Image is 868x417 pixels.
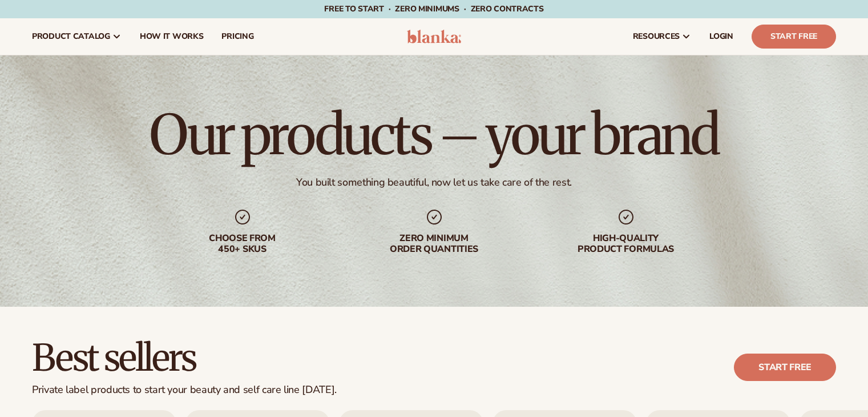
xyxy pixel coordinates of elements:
div: High-quality product formulas [553,233,699,255]
div: Zero minimum order quantities [361,233,507,255]
h1: Our products – your brand [150,107,718,162]
a: How It Works [131,18,213,55]
span: How It Works [140,32,204,41]
span: LOGIN [709,32,733,41]
div: Choose from 450+ Skus [169,233,316,255]
a: LOGIN [700,18,742,55]
span: resources [633,32,680,41]
img: logo [407,30,461,43]
div: Private label products to start your beauty and self care line [DATE]. [32,384,337,396]
span: product catalog [32,32,110,41]
a: resources [624,18,700,55]
h2: Best sellers [32,339,337,377]
a: Start Free [752,25,836,49]
div: You built something beautiful, now let us take care of the rest. [296,176,572,189]
a: product catalog [23,18,131,55]
span: Free to start · ZERO minimums · ZERO contracts [324,3,543,14]
a: Start free [734,354,836,381]
span: pricing [221,32,253,41]
a: pricing [212,18,263,55]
